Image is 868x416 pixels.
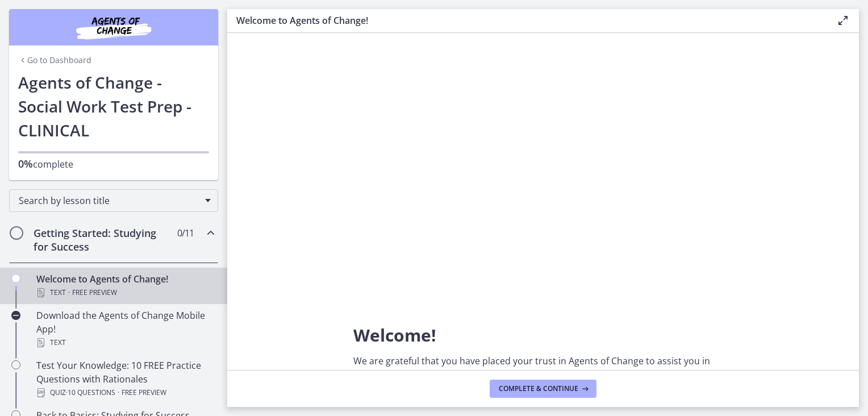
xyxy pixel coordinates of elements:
div: Welcome to Agents of Change! [36,272,214,299]
h1: Agents of Change - Social Work Test Prep - CLINICAL [18,70,209,142]
p: complete [18,157,209,171]
img: Agents of Change [45,14,182,41]
a: Go to Dashboard [18,55,91,66]
span: · [118,386,119,400]
span: Search by lesson title [19,194,199,207]
div: Test Your Knowledge: 10 FREE Practice Questions with Rationales [36,359,214,400]
span: 0% [18,157,33,170]
span: Free preview [72,286,117,299]
div: Download the Agents of Change Mobile App! [36,309,214,350]
span: · 10 Questions [66,386,115,400]
div: Quiz [36,386,214,400]
div: Search by lesson title [9,189,218,212]
span: Welcome! [353,323,436,347]
span: Free preview [122,386,166,400]
div: Text [36,336,214,350]
h2: Getting Started: Studying for Success [34,226,172,253]
span: 0 / 11 [177,226,194,240]
h3: Welcome to Agents of Change! [236,14,818,27]
span: Complete & continue [499,384,578,393]
span: · [68,286,70,299]
p: We are grateful that you have placed your trust in Agents of Change to assist you in preparing fo... [353,354,733,395]
button: Complete & continue [490,380,596,398]
div: Text [36,286,214,299]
